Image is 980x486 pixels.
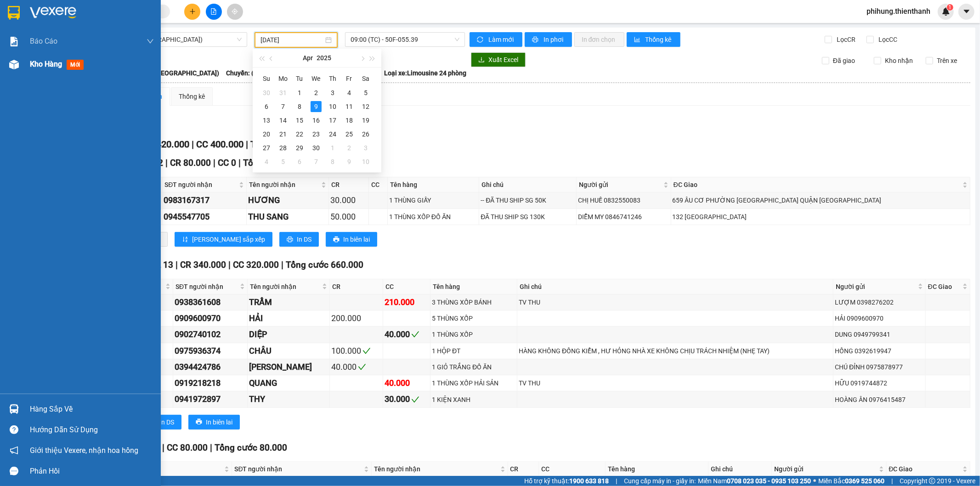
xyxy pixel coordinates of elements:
[249,296,328,309] div: TRẦM
[258,113,275,127] td: 2025-04-13
[330,210,367,223] div: 50.000
[357,86,374,100] td: 2025-04-05
[673,212,969,222] div: 132 [GEOGRAPHIC_DATA]
[374,464,498,474] span: Tên người nhận
[774,464,877,474] span: Người gửi
[358,363,366,371] span: check
[275,71,291,86] th: Mo
[142,139,189,150] span: CR 420.000
[344,129,355,140] div: 25
[258,155,275,169] td: 2025-05-04
[385,377,429,390] div: 40.000
[357,113,374,127] td: 2025-04-19
[286,260,363,270] span: Tổng cước 660.000
[432,346,515,356] div: 1 HỘP ĐT
[167,442,208,453] span: CC 80.000
[261,156,272,167] div: 4
[343,234,370,244] span: In biên lai
[481,195,575,205] div: -- ĐÃ THU SHIP SG 50K
[308,71,324,86] th: We
[210,8,217,15] span: file-add
[9,37,19,46] img: solution-icon
[164,180,237,190] span: SĐT người nhận
[30,423,154,437] div: Hướng dẫn sử dụng
[835,346,923,356] div: HỒNG 0392619947
[624,476,696,486] span: Cung cấp máy in - giấy in:
[327,142,338,153] div: 1
[179,91,205,102] div: Thống kê
[184,4,200,20] button: plus
[432,378,515,388] div: 1 THÙNG XỐP HẢI SẢN
[232,8,238,15] span: aim
[432,395,515,405] div: 1 KIỆN XANH
[249,377,328,390] div: QUANG
[646,34,673,45] span: Thống kê
[294,87,305,98] div: 1
[708,462,772,477] th: Ghi chú
[634,36,642,44] span: bar-chart
[238,158,241,168] span: |
[525,32,572,47] button: printerIn phơi
[311,101,322,112] div: 9
[308,113,324,127] td: 2025-04-16
[579,180,662,190] span: Người gửi
[258,86,275,100] td: 2025-03-30
[360,115,371,126] div: 19
[247,209,329,225] td: THU SANG
[326,232,377,247] button: printerIn biên lai
[278,87,289,98] div: 31
[341,155,357,169] td: 2025-05-09
[162,209,246,225] td: 0945547705
[287,236,293,243] span: printer
[206,4,222,20] button: file-add
[175,232,272,247] button: sort-ascending[PERSON_NAME] sắp xếp
[275,113,291,127] td: 2025-04-14
[173,294,248,311] td: 0938361608
[192,139,194,150] span: |
[248,343,330,359] td: CHÂU
[175,345,246,357] div: 0975936374
[311,87,322,98] div: 2
[294,115,305,126] div: 15
[519,297,832,307] div: TV THU
[835,297,923,307] div: LƯỢM 0398276202
[170,158,211,168] span: CR 80.000
[432,313,515,323] div: 5 THÙNG XỐP
[206,417,232,427] span: In biên lai
[164,194,244,207] div: 0983167317
[329,177,369,192] th: CR
[360,87,371,98] div: 5
[331,361,381,373] div: 40.000
[173,327,248,343] td: 0902740102
[432,297,515,307] div: 3 THÙNG XỐP BÁNH
[258,100,275,113] td: 2025-04-06
[488,34,515,45] span: Làm mới
[234,464,362,474] span: SĐT người nhận
[278,142,289,153] div: 28
[477,36,485,44] span: sync
[836,282,916,292] span: Người gửi
[385,296,429,309] div: 210.000
[261,129,272,140] div: 20
[249,312,328,325] div: HẢI
[173,375,248,391] td: 0919218218
[275,100,291,113] td: 2025-04-07
[929,478,935,484] span: copyright
[351,33,459,46] span: 09:00 (TC) - 50F-055.39
[875,34,899,45] span: Lọc CC
[275,127,291,141] td: 2025-04-21
[249,345,328,357] div: CHÂU
[196,418,202,426] span: printer
[192,234,265,244] span: [PERSON_NAME] sắp xếp
[9,60,19,69] img: warehouse-icon
[341,100,357,113] td: 2025-04-11
[324,155,341,169] td: 2025-05-08
[67,60,84,70] span: mới
[891,476,893,486] span: |
[261,115,272,126] div: 13
[175,296,246,309] div: 0938361608
[248,311,330,327] td: HẢI
[281,260,283,270] span: |
[432,329,515,339] div: 1 THÙNG XỐP
[673,195,969,205] div: 659 ÂU CƠ PHƯỜNG [GEOGRAPHIC_DATA] QUẬN [GEOGRAPHIC_DATA]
